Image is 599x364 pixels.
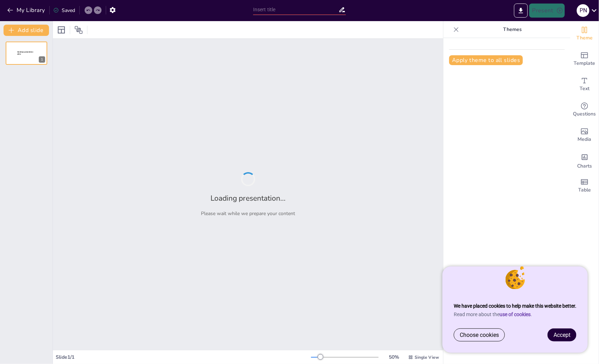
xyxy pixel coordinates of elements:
div: Saved [53,7,75,14]
p: Please wait while we prepare your content [201,210,295,217]
span: Theme [576,34,593,42]
span: Position [74,26,83,34]
span: Template [574,59,595,67]
div: Add images, graphics, shapes or video [570,123,599,148]
span: Charts [577,162,592,170]
div: Add a table [570,173,599,199]
span: Sendsteps presentation editor [17,51,33,55]
button: Export to PowerPoint [514,4,528,18]
span: Media [578,136,592,143]
h2: Loading presentation... [210,193,286,203]
button: Add slide [4,25,49,36]
strong: We have placed cookies to help make this website better. [454,303,576,309]
input: Insert title [253,5,338,15]
div: 1 [6,42,47,65]
a: use of cookies [500,312,531,317]
div: Add charts and graphs [570,148,599,173]
button: Apply theme to all slides [449,55,523,65]
div: Layout [56,24,67,36]
span: Table [578,186,591,194]
div: 1 [39,56,45,63]
p: Themes [462,21,563,38]
div: Add text boxes [570,72,599,97]
button: Present [529,4,564,18]
button: P N [577,4,589,18]
div: P N [577,4,589,17]
div: 50 % [386,354,403,360]
span: Questions [573,110,596,118]
a: Choose cookies [454,329,505,341]
span: Text [580,85,589,93]
p: Read more about the . [454,312,576,317]
div: Add ready made slides [570,46,599,72]
div: Slide 1 / 1 [56,354,311,360]
div: Change the overall theme [570,21,599,46]
span: Accept [554,332,570,338]
div: Get real-time input from your audience [570,97,599,123]
span: Single View [415,354,439,360]
a: Accept [548,329,576,341]
span: Choose cookies [460,332,499,338]
button: My Library [5,5,48,16]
